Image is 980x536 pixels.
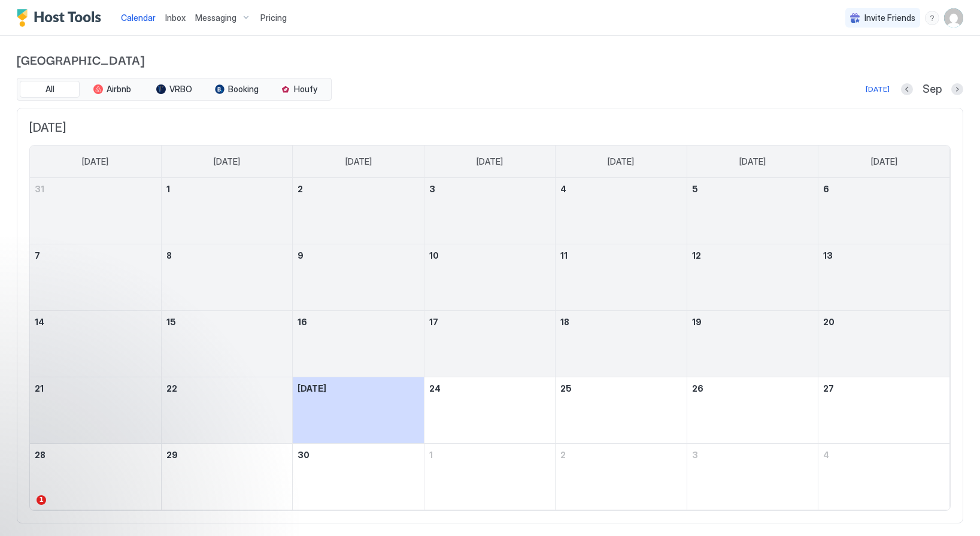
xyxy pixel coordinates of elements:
td: September 7, 2025 [30,244,161,311]
span: Houfy [294,84,317,95]
span: [DATE] [739,156,766,167]
a: September 9, 2025 [293,244,423,267]
a: September 23, 2025 [293,377,423,399]
span: 1 [166,184,170,194]
div: [DATE] [866,84,890,95]
a: September 11, 2025 [556,244,686,267]
a: September 24, 2025 [424,377,555,399]
button: Airbnb [82,81,142,98]
td: September 27, 2025 [818,377,949,444]
span: 1 [429,450,433,460]
a: Friday [727,146,778,178]
td: September 25, 2025 [556,377,687,444]
span: [DATE] [214,156,240,167]
span: 12 [692,250,701,261]
td: September 6, 2025 [818,178,949,244]
span: Inbox [165,13,186,23]
td: September 4, 2025 [556,178,687,244]
span: 25 [560,383,572,393]
td: September 20, 2025 [818,311,949,377]
a: September 21, 2025 [30,377,161,399]
span: [DATE] [345,156,372,167]
td: September 21, 2025 [30,377,161,444]
span: 14 [35,317,44,327]
a: September 18, 2025 [556,311,686,333]
td: September 26, 2025 [687,377,818,444]
a: September 19, 2025 [687,311,818,333]
a: October 1, 2025 [424,444,555,466]
span: 1 [37,495,46,505]
a: September 8, 2025 [162,244,292,267]
a: September 10, 2025 [424,244,555,267]
a: September 7, 2025 [30,244,161,267]
span: 17 [429,317,438,327]
span: 4 [560,184,566,194]
span: 22 [166,383,177,393]
span: 8 [166,250,172,261]
a: September 15, 2025 [162,311,292,333]
a: Saturday [859,146,909,178]
button: VRBO [144,81,204,98]
span: Invite Friends [864,13,915,23]
span: 2 [298,184,303,194]
a: September 14, 2025 [30,311,161,333]
span: 30 [298,450,310,460]
span: [DATE] [82,156,108,167]
td: September 9, 2025 [293,244,424,311]
td: October 1, 2025 [424,444,555,510]
td: September 12, 2025 [687,244,818,311]
span: [DATE] [298,383,326,393]
button: Previous month [901,83,913,95]
a: September 1, 2025 [162,178,292,200]
span: 24 [429,383,441,393]
a: October 3, 2025 [687,444,818,466]
td: September 24, 2025 [424,377,555,444]
span: Booking [228,84,259,95]
span: 10 [429,250,439,261]
td: September 13, 2025 [818,244,949,311]
td: October 3, 2025 [687,444,818,510]
td: October 2, 2025 [556,444,687,510]
td: September 16, 2025 [293,311,424,377]
span: 21 [35,383,44,393]
td: September 17, 2025 [424,311,555,377]
td: September 18, 2025 [556,311,687,377]
span: Airbnb [107,84,131,95]
span: [GEOGRAPHIC_DATA] [17,50,963,68]
span: Sep [923,83,942,96]
td: September 22, 2025 [161,377,292,444]
span: 16 [298,317,307,327]
td: September 2, 2025 [293,178,424,244]
a: September 20, 2025 [818,311,949,333]
span: [DATE] [477,156,503,167]
span: VRBO [169,84,192,95]
a: September 2, 2025 [293,178,423,200]
span: 15 [166,317,176,327]
a: Tuesday [333,146,384,178]
span: 27 [823,383,834,393]
td: September 11, 2025 [556,244,687,311]
span: [DATE] [29,120,951,135]
span: Calendar [121,13,156,23]
td: August 31, 2025 [30,178,161,244]
button: Booking [207,81,266,98]
td: September 10, 2025 [424,244,555,311]
td: September 3, 2025 [424,178,555,244]
a: Host Tools Logo [17,9,107,27]
a: Wednesday [465,146,515,178]
button: Next month [951,83,963,95]
a: Calendar [121,11,156,24]
span: 18 [560,317,569,327]
span: 9 [298,250,304,261]
a: September 25, 2025 [556,377,686,399]
a: Monday [202,146,252,178]
span: 4 [823,450,829,460]
a: September 5, 2025 [687,178,818,200]
span: All [45,84,54,95]
a: September 17, 2025 [424,311,555,333]
a: Sunday [70,146,120,178]
a: September 12, 2025 [687,244,818,267]
iframe: Intercom notifications message [9,420,248,504]
td: October 4, 2025 [818,444,949,510]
